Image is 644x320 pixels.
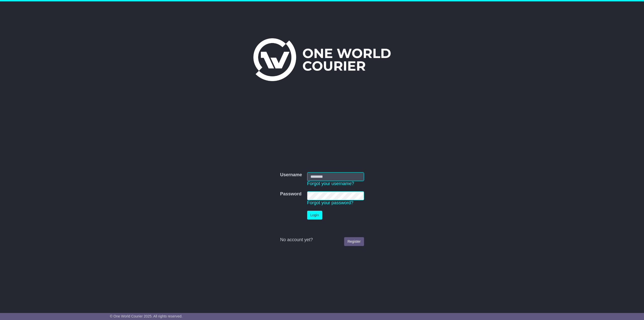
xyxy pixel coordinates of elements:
[280,237,364,243] div: No account yet?
[307,211,322,220] button: Login
[280,172,302,178] label: Username
[344,237,364,246] a: Register
[280,191,301,197] label: Password
[307,200,353,205] a: Forgot your password?
[253,38,391,81] img: One World
[110,314,183,318] span: © One World Courier 2025. All rights reserved.
[307,181,354,186] a: Forgot your username?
